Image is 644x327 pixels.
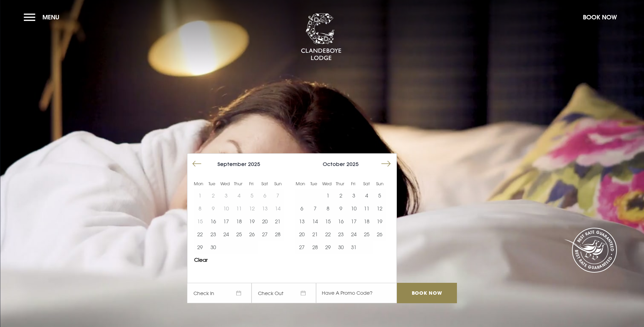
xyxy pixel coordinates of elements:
[360,202,373,215] button: 11
[373,189,386,202] button: 5
[295,215,308,228] button: 13
[321,202,334,215] button: 8
[187,283,252,303] span: Check In
[220,215,233,228] td: Choose Wednesday, September 17, 2025 as your start date.
[334,202,347,215] td: Choose Thursday, October 9, 2025 as your start date.
[295,241,308,254] button: 27
[373,189,386,202] td: Choose Sunday, October 5, 2025 as your start date.
[360,202,373,215] td: Choose Saturday, October 11, 2025 as your start date.
[194,241,206,254] td: Choose Monday, September 29, 2025 as your start date.
[308,202,321,215] td: Choose Tuesday, October 7, 2025 as your start date.
[295,228,308,241] td: Choose Monday, October 20, 2025 as your start date.
[334,215,347,228] button: 16
[308,215,321,228] td: Choose Tuesday, October 14, 2025 as your start date.
[271,228,284,241] button: 28
[397,283,457,303] input: Book Now
[321,241,334,254] td: Choose Wednesday, October 29, 2025 as your start date.
[194,257,208,262] button: Clear
[316,283,397,303] input: Have A Promo Code?
[295,202,308,215] button: 6
[321,189,334,202] td: Choose Wednesday, October 1, 2025 as your start date.
[347,228,360,241] td: Choose Friday, October 24, 2025 as your start date.
[373,228,386,241] td: Choose Sunday, October 26, 2025 as your start date.
[334,228,347,241] button: 23
[271,215,284,228] button: 21
[347,189,360,202] td: Choose Friday, October 3, 2025 as your start date.
[295,202,308,215] td: Choose Monday, October 6, 2025 as your start date.
[360,189,373,202] td: Choose Saturday, October 4, 2025 as your start date.
[380,157,392,170] button: Move forward to switch to the next month.
[334,189,347,202] button: 2
[360,215,373,228] button: 18
[321,189,334,202] button: 1
[206,241,219,254] button: 30
[206,215,219,228] button: 16
[334,189,347,202] td: Choose Thursday, October 2, 2025 as your start date.
[321,241,334,254] button: 29
[245,215,258,228] button: 19
[323,161,345,167] span: October
[321,202,334,215] td: Choose Wednesday, October 8, 2025 as your start date.
[347,241,360,254] td: Choose Friday, October 31, 2025 as your start date.
[245,228,258,241] td: Choose Friday, September 26, 2025 as your start date.
[321,228,334,241] td: Choose Wednesday, October 22, 2025 as your start date.
[334,228,347,241] td: Choose Thursday, October 23, 2025 as your start date.
[347,189,360,202] button: 3
[308,228,321,241] button: 21
[258,228,271,241] td: Choose Saturday, September 27, 2025 as your start date.
[295,228,308,241] button: 20
[194,228,206,241] td: Choose Monday, September 22, 2025 as your start date.
[248,161,260,167] span: 2025
[295,241,308,254] td: Choose Monday, October 27, 2025 as your start date.
[347,228,360,241] button: 24
[360,228,373,241] td: Choose Saturday, October 25, 2025 as your start date.
[24,10,63,24] button: Menu
[258,228,271,241] button: 27
[194,241,206,254] button: 29
[334,241,347,254] td: Choose Thursday, October 30, 2025 as your start date.
[233,228,245,241] td: Choose Thursday, September 25, 2025 as your start date.
[347,202,360,215] td: Choose Friday, October 10, 2025 as your start date.
[321,215,334,228] td: Choose Wednesday, October 15, 2025 as your start date.
[206,228,219,241] button: 23
[347,241,360,254] button: 31
[373,215,386,228] td: Choose Sunday, October 19, 2025 as your start date.
[206,215,219,228] td: Choose Tuesday, September 16, 2025 as your start date.
[233,228,245,241] button: 25
[258,215,271,228] button: 20
[347,215,360,228] button: 17
[245,228,258,241] button: 26
[321,215,334,228] button: 15
[252,283,316,303] span: Check Out
[271,228,284,241] td: Choose Sunday, September 28, 2025 as your start date.
[373,215,386,228] button: 19
[220,228,233,241] button: 24
[42,13,59,21] span: Menu
[194,228,206,241] button: 22
[271,215,284,228] td: Choose Sunday, September 21, 2025 as your start date.
[347,161,359,167] span: 2025
[190,157,203,170] button: Move backward to switch to the previous month.
[308,202,321,215] button: 7
[308,228,321,241] td: Choose Tuesday, October 21, 2025 as your start date.
[347,202,360,215] button: 10
[334,215,347,228] td: Choose Thursday, October 16, 2025 as your start date.
[301,13,342,61] img: Clandeboye Lodge
[360,228,373,241] button: 25
[233,215,245,228] button: 18
[258,215,271,228] td: Choose Saturday, September 20, 2025 as your start date.
[360,215,373,228] td: Choose Saturday, October 18, 2025 as your start date.
[206,241,219,254] td: Choose Tuesday, September 30, 2025 as your start date.
[206,228,219,241] td: Choose Tuesday, September 23, 2025 as your start date.
[373,202,386,215] button: 12
[308,241,321,254] button: 28
[321,228,334,241] button: 22
[245,215,258,228] td: Choose Friday, September 19, 2025 as your start date.
[373,228,386,241] button: 26
[347,215,360,228] td: Choose Friday, October 17, 2025 as your start date.
[295,215,308,228] td: Choose Monday, October 13, 2025 as your start date.
[579,10,620,24] button: Book Now
[308,241,321,254] td: Choose Tuesday, October 28, 2025 as your start date.
[334,202,347,215] button: 9
[360,189,373,202] button: 4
